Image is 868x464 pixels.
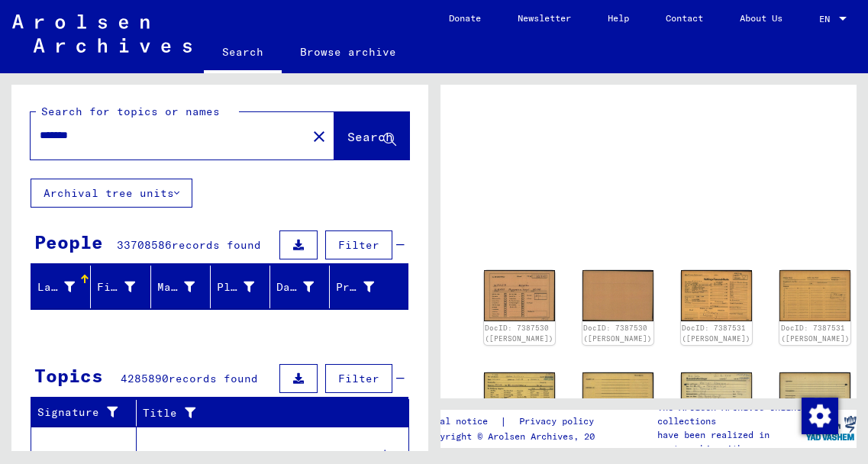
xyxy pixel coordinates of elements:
mat-icon: close [310,127,328,146]
span: 33708586 [117,238,172,252]
a: Search [204,34,282,73]
span: records found [169,372,258,385]
img: 002.jpg [779,372,850,424]
a: DocID: 7387530 ([PERSON_NAME]) [485,324,553,343]
span: Filter [338,238,379,252]
div: Maiden Name [157,275,214,299]
div: | [424,414,612,430]
img: 001.jpg [484,270,555,321]
span: EN [819,14,836,24]
button: Search [334,112,409,159]
button: Filter [325,230,392,259]
a: Privacy policy [507,414,612,430]
a: DocID: 7387531 ([PERSON_NAME]) [682,324,750,343]
div: Title [143,405,379,421]
div: Topics [34,362,103,389]
span: records found [172,238,261,252]
mat-header-cell: Prisoner # [330,266,407,308]
div: Signature [37,401,140,425]
mat-header-cell: Last Name [31,266,91,308]
div: Last Name [37,275,94,299]
div: Place of Birth [217,275,273,299]
mat-header-cell: First Name [91,266,150,308]
div: Change consent [801,397,837,433]
div: People [34,228,103,256]
a: Browse archive [282,34,415,70]
a: DocID: 7387531 ([PERSON_NAME]) [781,324,850,343]
div: Place of Birth [217,279,254,295]
span: Search [347,129,393,144]
div: Signature [37,404,124,420]
div: Date of Birth [276,275,333,299]
a: DocID: 7387530 ([PERSON_NAME]) [583,324,652,343]
img: 001.jpg [681,270,752,321]
p: Copyright © Arolsen Archives, 2021 [424,430,612,443]
div: Last Name [37,279,75,295]
div: Title [143,401,394,425]
span: 4285890 [121,372,169,385]
img: 002.jpg [582,270,653,322]
a: Legal notice [424,414,500,430]
img: 002.jpg [582,372,653,421]
img: Change consent [802,398,838,434]
div: First Name [97,279,134,295]
mat-label: Search for topics or names [41,105,220,118]
button: Archival tree units [31,179,192,208]
div: Maiden Name [157,279,195,295]
button: Clear [304,121,334,151]
img: 001.jpg [484,372,555,420]
span: Filter [338,372,379,385]
img: Arolsen_neg.svg [12,14,192,53]
img: 001.jpg [681,372,752,424]
p: have been realized in partnership with [657,428,804,456]
div: Prisoner # [336,275,392,299]
p: The Arolsen Archives online collections [657,401,804,428]
mat-header-cell: Place of Birth [211,266,270,308]
button: Filter [325,364,392,393]
div: Date of Birth [276,279,314,295]
mat-header-cell: Date of Birth [270,266,330,308]
img: 002.jpg [779,270,850,321]
div: First Name [97,275,153,299]
div: Prisoner # [336,279,373,295]
mat-header-cell: Maiden Name [151,266,211,308]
